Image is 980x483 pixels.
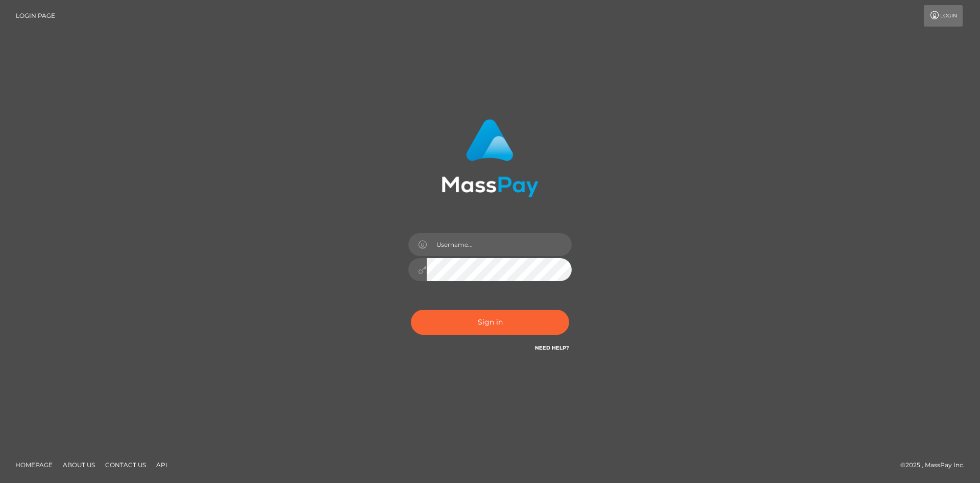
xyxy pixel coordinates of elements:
a: Login Page [16,5,55,27]
img: MassPay Login [442,119,538,197]
input: Username... [427,233,572,256]
a: About Us [59,457,99,473]
a: API [152,457,171,473]
button: Sign in [411,310,569,335]
a: Homepage [11,457,57,473]
a: Contact Us [101,457,150,473]
div: © 2025 , MassPay Inc. [900,459,972,471]
a: Need Help? [535,344,569,351]
a: Login [924,5,963,27]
